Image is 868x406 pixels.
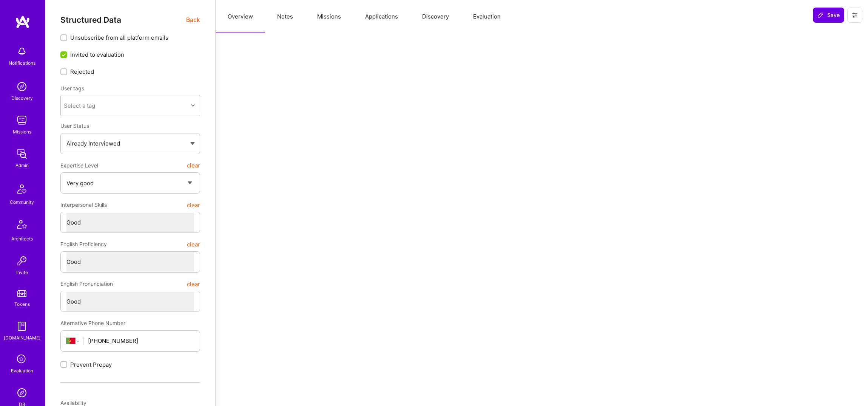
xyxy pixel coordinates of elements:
[66,140,120,147] span: Already Interviewed
[191,104,195,107] i: icon Chevron
[10,198,34,206] div: Community
[14,79,29,94] img: discovery
[17,290,26,297] img: tokens
[14,146,29,161] img: admin teamwork
[14,253,29,268] img: Invite
[11,94,33,102] div: Discovery
[187,159,200,172] button: clear
[15,15,30,29] img: logo
[13,180,31,198] img: Community
[813,8,844,23] button: Save
[60,85,84,92] label: User tags
[187,198,200,212] button: clear
[187,237,200,251] button: clear
[13,217,31,235] img: Architects
[14,44,29,59] img: bell
[9,59,35,67] div: Notifications
[60,198,107,212] span: Interpersonal Skills
[70,68,94,76] span: Rejected
[186,15,200,25] span: Back
[88,331,194,350] input: +1 (000) 000-0000
[64,102,95,110] div: Select a tag
[70,51,124,59] span: Invited to evaluation
[60,159,98,172] span: Expertise Level
[15,352,29,367] i: icon SelectionTeam
[14,319,29,334] img: guide book
[16,268,28,276] div: Invite
[14,113,29,128] img: teamwork
[70,361,112,369] span: Prevent Prepay
[11,367,33,375] div: Evaluation
[13,128,31,136] div: Missions
[60,237,107,251] span: English Proficiency
[60,122,89,129] span: User Status
[70,34,168,42] span: Unsubscribe from all platform emails
[11,235,33,243] div: Architects
[60,15,121,25] span: Structured Data
[60,320,125,326] span: Alternative Phone Number
[190,142,195,145] img: caret
[817,11,840,19] span: Save
[4,334,40,342] div: [DOMAIN_NAME]
[14,300,30,308] div: Tokens
[15,161,29,169] div: Admin
[187,277,200,291] button: clear
[14,385,29,400] img: Admin Search
[60,277,113,291] span: English Pronunciation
